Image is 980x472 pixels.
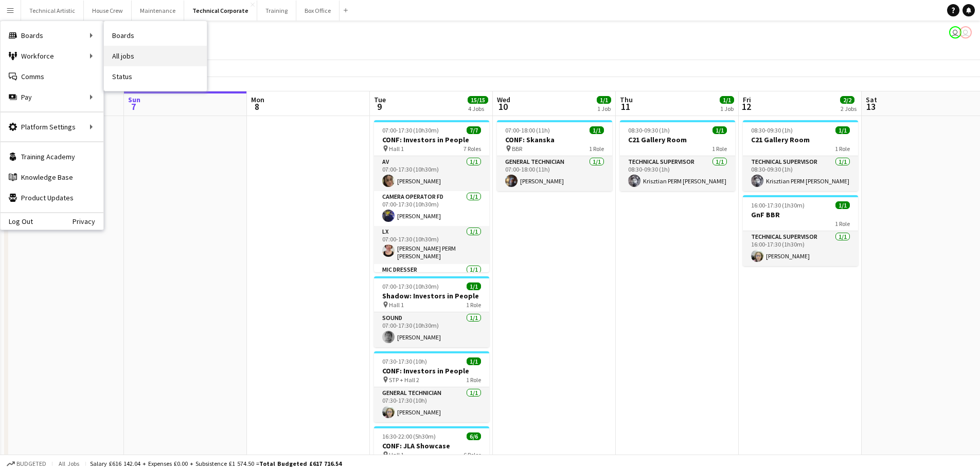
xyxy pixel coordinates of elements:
[512,145,522,153] span: BBR
[382,282,439,290] span: 07:00-17:30 (10h30m)
[620,156,735,191] app-card-role: Technical Supervisor1/108:30-09:30 (1h)Krisztian PERM [PERSON_NAME]
[250,101,264,112] span: 8
[618,101,633,112] span: 11
[743,231,858,266] app-card-role: Technical Supervisor1/116:00-17:30 (1h30m)[PERSON_NAME]
[466,301,481,309] span: 1 Role
[296,1,340,21] button: Box Office
[374,191,489,226] app-card-role: Camera Operator FD1/107:00-17:30 (10h30m)[PERSON_NAME]
[743,135,858,144] h3: C21 Gallery Room
[104,25,207,46] a: Boards
[840,96,854,104] span: 2/2
[467,357,481,365] span: 1/1
[374,264,489,299] app-card-role: Mic Dresser1/1
[1,66,103,87] a: Comms
[590,126,604,134] span: 1/1
[866,95,877,104] span: Sat
[751,126,793,134] span: 08:30-09:30 (1h)
[743,156,858,191] app-card-role: Technical Supervisor1/108:30-09:30 (1h)Krisztian PERM [PERSON_NAME]
[374,351,489,422] app-job-card: 07:30-17:30 (10h)1/1CONF: Investors in People STP + Hall 21 RoleGeneral Technician1/107:30-17:30 ...
[466,376,481,384] span: 1 Role
[184,1,257,21] button: Technical Corporate
[1,217,33,225] a: Log Out
[257,1,296,21] button: Training
[864,101,877,112] span: 13
[259,460,342,467] span: Total Budgeted £617 716.54
[16,460,46,467] span: Budgeted
[389,301,404,309] span: Hall 1
[374,156,489,191] app-card-role: AV1/107:00-17:30 (10h30m)[PERSON_NAME]
[497,135,612,144] h3: CONF: Skanska
[1,117,103,137] div: Platform Settings
[620,95,633,104] span: Thu
[127,101,140,112] span: 7
[505,126,550,134] span: 07:00-18:00 (11h)
[374,312,489,347] app-card-role: Sound1/107:00-17:30 (10h30m)[PERSON_NAME]
[389,376,419,384] span: STP + Hall 2
[720,96,734,104] span: 1/1
[720,105,734,112] div: 1 Job
[467,432,481,440] span: 6/6
[743,210,858,219] h3: GnF BBR
[467,282,481,290] span: 1/1
[743,195,858,266] app-job-card: 16:00-17:30 (1h30m)1/1GnF BBR1 RoleTechnical Supervisor1/116:00-17:30 (1h30m)[PERSON_NAME]
[1,187,103,208] a: Product Updates
[389,451,404,459] span: Hall 1
[372,101,386,112] span: 9
[374,95,386,104] span: Tue
[468,105,488,112] div: 4 Jobs
[835,126,850,134] span: 1/1
[251,95,264,104] span: Mon
[597,96,611,104] span: 1/1
[1,25,103,46] div: Boards
[949,26,961,39] app-user-avatar: Liveforce Admin
[620,135,735,144] h3: C21 Gallery Room
[841,105,857,112] div: 2 Jobs
[743,95,751,104] span: Fri
[835,201,850,209] span: 1/1
[597,105,611,112] div: 1 Job
[495,101,510,112] span: 10
[90,460,342,467] div: Salary £616 142.04 + Expenses £0.00 + Subsistence £1 574.50 =
[464,145,481,153] span: 7 Roles
[374,120,489,272] app-job-card: 07:00-17:30 (10h30m)7/7CONF: Investors in People Hall 17 RolesAV1/107:00-17:30 (10h30m)[PERSON_NA...
[374,366,489,375] h3: CONF: Investors in People
[382,126,439,134] span: 07:00-17:30 (10h30m)
[835,145,850,153] span: 1 Role
[382,357,427,365] span: 07:30-17:30 (10h)
[467,126,481,134] span: 7/7
[73,217,103,225] a: Privacy
[128,95,140,104] span: Sun
[497,120,612,191] app-job-card: 07:00-18:00 (11h)1/1CONF: Skanska BBR1 RoleGeneral Technician1/107:00-18:00 (11h)[PERSON_NAME]
[84,1,132,21] button: House Crew
[57,460,81,467] span: All jobs
[497,156,612,191] app-card-role: General Technician1/107:00-18:00 (11h)[PERSON_NAME]
[5,458,48,469] button: Budgeted
[628,126,670,134] span: 08:30-09:30 (1h)
[835,220,850,228] span: 1 Role
[132,1,184,21] button: Maintenance
[374,135,489,144] h3: CONF: Investors in People
[712,145,727,153] span: 1 Role
[104,46,207,66] a: All jobs
[382,432,436,440] span: 16:30-22:00 (5h30m)
[589,145,604,153] span: 1 Role
[1,46,103,66] div: Workforce
[21,1,84,21] button: Technical Artistic
[620,120,735,191] app-job-card: 08:30-09:30 (1h)1/1C21 Gallery Room1 RoleTechnical Supervisor1/108:30-09:30 (1h)Krisztian PERM [P...
[468,96,488,104] span: 15/15
[464,451,481,459] span: 6 Roles
[389,145,404,153] span: Hall 1
[374,291,489,300] h3: Shadow: Investors in People
[1,167,103,187] a: Knowledge Base
[374,276,489,347] app-job-card: 07:00-17:30 (10h30m)1/1Shadow: Investors in People Hall 11 RoleSound1/107:00-17:30 (10h30m)[PERSO...
[751,201,805,209] span: 16:00-17:30 (1h30m)
[497,95,510,104] span: Wed
[743,120,858,191] app-job-card: 08:30-09:30 (1h)1/1C21 Gallery Room1 RoleTechnical Supervisor1/108:30-09:30 (1h)Krisztian PERM [P...
[741,101,751,112] span: 12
